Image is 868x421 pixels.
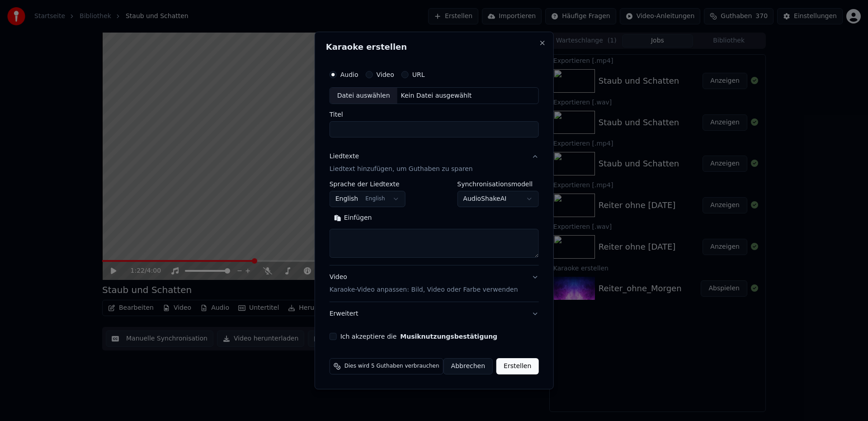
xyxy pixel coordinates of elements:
[330,145,539,181] button: LiedtexteLiedtext hinzufügen, um Guthaben zu sparen
[397,91,476,100] div: Kein Datei ausgewählt
[330,302,539,326] button: Erweitert
[344,363,439,370] span: Dies wird 5 Guthaben verbrauchen
[330,181,539,265] div: LiedtexteLiedtext hinzufügen, um Guthaben zu sparen
[340,71,359,78] label: Audio
[330,273,518,295] div: Video
[376,71,394,78] label: Video
[330,181,406,188] label: Sprache der Liedtexte
[330,266,539,302] button: VideoKaraoke-Video anpassen: Bild, Video oder Farbe verwenden
[330,152,359,161] div: Liedtexte
[330,88,397,104] div: Datei auswählen
[400,333,497,340] button: Ich akzeptiere die
[412,71,425,78] label: URL
[340,333,497,340] label: Ich akzeptiere die
[330,211,377,226] button: Einfügen
[496,358,538,374] button: Erstellen
[330,165,473,174] p: Liedtext hinzufügen, um Guthaben zu sparen
[457,181,538,188] label: Synchronisationsmodell
[330,285,518,294] p: Karaoke-Video anpassen: Bild, Video oder Farbe verwenden
[443,358,493,374] button: Abbrechen
[330,112,539,118] label: Titel
[326,43,542,51] h2: Karaoke erstellen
